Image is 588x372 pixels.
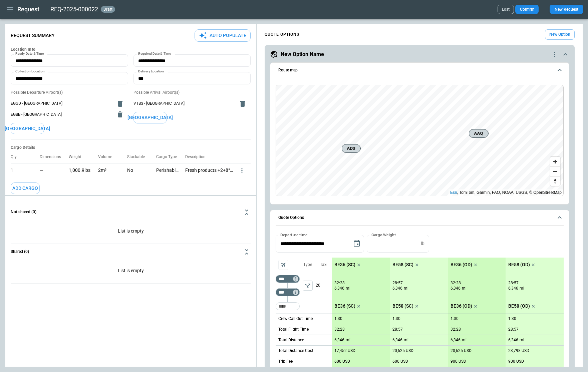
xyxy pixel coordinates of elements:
button: more [239,167,245,174]
p: 6,346 [334,286,344,291]
p: Qty [11,154,22,159]
span: Type of sector [303,281,313,291]
p: 6,346 [508,286,518,291]
p: 6,346 [508,338,518,343]
h6: Not shared (0) [11,210,36,214]
p: mi [462,286,467,291]
p: BE58 (SC) [392,303,413,309]
p: Type [303,262,312,268]
button: New Option [545,29,575,40]
label: Delivery Location [138,69,164,74]
label: Collection Location [15,69,45,74]
span: draft [102,7,114,12]
a: Esri [450,190,457,195]
p: 6,346 [392,338,402,343]
div: Too short [276,302,300,310]
p: 1:30 [451,316,459,321]
p: mi [346,337,350,343]
div: Fresh products +2+8°C (no dry ice) [185,163,239,177]
span: EGGD - [GEOGRAPHIC_DATA] [11,101,112,106]
p: Possible Departure Airport(s) [11,90,128,95]
p: lb [421,241,424,247]
h6: Shared (0) [11,250,29,254]
canvas: Map [276,85,563,196]
p: Volume [98,154,117,159]
div: Not shared (0) [11,220,251,244]
p: Trip Fee [278,359,293,364]
div: Not shared (0) [11,260,251,283]
p: 6,346 [451,338,461,343]
button: delete [113,108,127,121]
p: Request Summary [11,33,55,38]
p: 20 [316,279,332,292]
h4: QUOTE OPTIONS [265,33,299,36]
p: 28:57 [508,281,519,286]
p: Taxi [320,262,327,268]
p: List is empty [11,260,251,283]
p: 6,346 [334,338,344,343]
button: Add Cargo [11,182,40,194]
p: 1:30 [334,316,342,321]
p: 28:57 [392,281,403,286]
button: Choose date, selected date is Aug 8, 2025 [350,237,363,250]
p: — [40,167,63,173]
p: BE58 (SC) [392,262,413,268]
p: 32:28 [451,281,461,286]
p: mi [520,337,524,343]
button: Confirm [515,5,539,14]
button: delete [236,97,249,110]
p: 1:30 [508,316,516,321]
button: Reset bearing to north [550,176,560,186]
p: Possible Arrival Airport(s) [133,90,251,95]
p: Total Distance Cost [278,348,313,354]
h6: Route map [278,68,298,72]
button: New Option Namequote-option-actions [270,50,569,58]
p: 2m³ [98,167,106,173]
p: 900 USD [451,359,466,364]
p: 32:28 [334,327,345,332]
p: Weight [69,154,87,159]
h2: REQ-2025-000022 [50,5,98,13]
div: , TomTom, Garmin, FAO, NOAA, USGS, © OpenStreetMap [450,189,562,196]
p: Fresh products +2+8°C (no dry ice) [185,167,233,173]
p: mi [404,337,408,343]
h6: Quote Options [278,216,304,220]
p: 900 USD [508,359,524,364]
p: 20,625 USD [451,348,472,353]
button: Zoom in [550,157,560,166]
button: Auto Populate [195,29,251,42]
span: Aircraft selection [278,260,288,270]
span: VTBS - [GEOGRAPHIC_DATA] [133,101,235,106]
button: Shared (0) [11,244,251,260]
p: Perishables [156,167,180,173]
div: Route map [276,85,564,197]
p: BE58 (OD) [508,262,530,268]
p: mi [462,337,467,343]
span: AAQ [472,130,486,137]
h6: Location Info [11,47,251,52]
label: Required Date & Time [138,51,171,56]
p: Stackable [127,154,150,159]
p: Dimensions [40,154,66,159]
div: Perishables [156,163,185,177]
p: Cargo Type [156,154,182,159]
h1: Request [17,5,39,13]
p: 32:28 [334,281,345,286]
p: Total Flight Time [278,327,309,332]
button: Zoom out [550,166,560,176]
div: quote-option-actions [551,50,559,58]
p: 20,625 USD [392,348,413,353]
h6: Cargo Details [11,145,251,150]
p: 28:57 [392,327,403,332]
p: mi [346,286,350,291]
button: Lost [498,5,514,14]
label: Departure time [280,232,308,238]
button: [GEOGRAPHIC_DATA] [133,112,167,123]
p: No [127,167,133,173]
p: 28:57 [508,327,519,332]
p: BE36 (OD) [451,303,472,309]
div: Too short [276,275,300,283]
p: 6,346 [392,286,402,291]
p: BE36 (SC) [334,262,355,268]
p: mi [404,286,408,291]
